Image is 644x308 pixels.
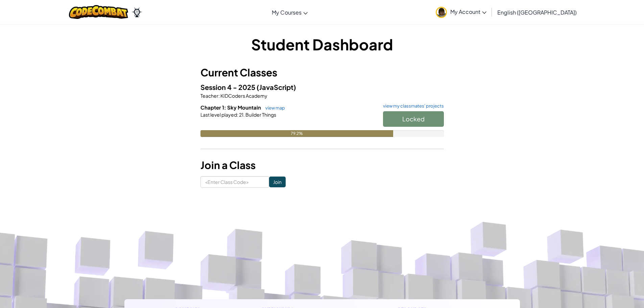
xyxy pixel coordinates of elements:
[237,112,238,118] span: :
[200,65,444,80] h3: Current Classes
[200,34,444,55] h1: Student Dashboard
[269,176,286,187] input: Join
[268,3,311,21] a: My Courses
[69,5,128,19] img: CodeCombat logo
[200,176,269,188] input: <Enter Class Code>
[218,93,220,99] span: :
[380,104,444,108] a: view my classmates' projects
[494,3,580,21] a: English ([GEOGRAPHIC_DATA])
[200,83,257,91] span: Session 4 - 2025
[200,158,444,173] h3: Join a Class
[220,93,267,99] span: KIDCoders Academy
[200,104,262,111] span: Chapter 1: Sky Mountain
[272,9,302,16] span: My Courses
[200,112,237,118] span: Last level played
[432,1,490,23] a: My Account
[262,105,285,111] a: view map
[257,83,296,91] span: (JavaScript)
[450,8,486,15] span: My Account
[436,7,447,18] img: avatar
[238,112,245,118] span: 21.
[132,7,142,17] img: Ozaria
[200,93,218,99] span: Teacher
[200,130,393,137] div: 79.2%
[497,9,577,16] span: English ([GEOGRAPHIC_DATA])
[245,112,276,118] span: Builder Things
